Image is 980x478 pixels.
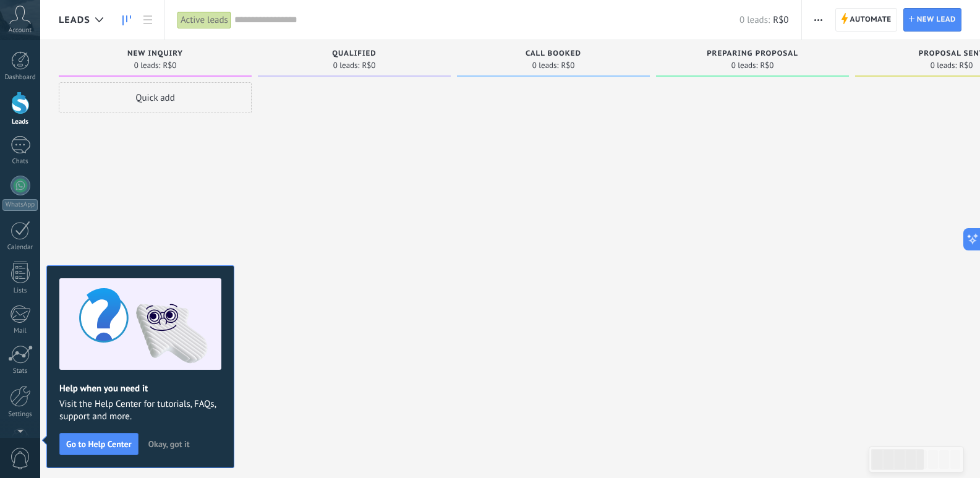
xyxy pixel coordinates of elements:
[9,27,32,35] span: Account
[143,435,195,453] button: Okay, got it
[59,82,252,113] div: Quick add
[850,9,892,31] span: Automate
[2,158,38,166] div: Chats
[66,440,132,448] span: Go to Help Center
[773,14,788,26] span: R$0
[931,62,957,69] span: 0 leads:
[332,49,377,58] span: Qualified
[526,49,581,58] span: Call booked
[362,62,375,69] span: R$0
[2,287,38,295] div: Lists
[59,383,221,395] h2: Help when you need it
[809,8,827,32] button: More
[731,62,758,69] span: 0 leads:
[532,62,559,69] span: 0 leads:
[2,244,38,252] div: Calendar
[264,49,445,60] div: Qualified
[707,49,798,58] span: Preparing proposal
[333,62,360,69] span: 0 leads:
[2,327,38,335] div: Mail
[561,62,574,69] span: R$0
[177,11,231,29] div: Active leads
[59,398,221,423] span: Visit the Help Center for tutorials, FAQs, support and more.
[903,8,961,32] a: New lead
[917,9,956,31] span: New lead
[59,14,90,26] span: Leads
[65,49,245,60] div: New inquiry
[760,62,773,69] span: R$0
[137,8,158,32] a: List
[163,62,176,69] span: R$0
[148,440,190,448] span: Okay, got it
[835,8,897,32] a: Automate
[2,199,38,211] div: WhatsApp
[134,62,161,69] span: 0 leads:
[2,367,38,375] div: Stats
[739,14,770,26] span: 0 leads:
[116,8,137,32] a: Leads
[127,49,183,58] span: New inquiry
[2,118,38,126] div: Leads
[959,62,973,69] span: R$0
[2,411,38,419] div: Settings
[662,49,843,60] div: Preparing proposal
[59,433,138,455] button: Go to Help Center
[2,74,38,82] div: Dashboard
[463,49,644,60] div: Call booked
